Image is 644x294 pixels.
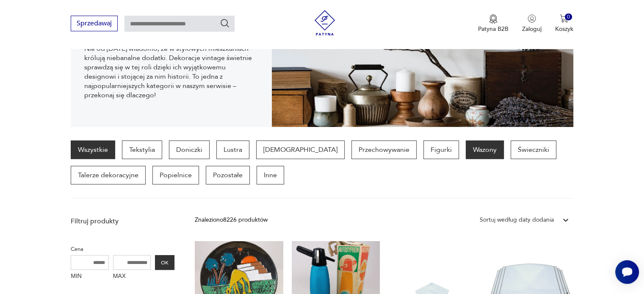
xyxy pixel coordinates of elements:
a: Figurki [423,140,459,159]
img: Patyna - sklep z meblami i dekoracjami vintage [312,10,337,36]
p: Cena [71,245,174,254]
a: Talerze dekoracyjne [71,166,146,184]
button: Patyna B2B [478,14,509,33]
p: Zaloguj [522,25,542,33]
img: Ikona koszyka [560,14,568,23]
a: Lustra [216,140,249,159]
button: Szukaj [220,18,230,28]
button: OK [155,255,174,270]
p: Nie od [DATE] wiadomo, że w stylowych mieszkaniach królują niebanalne dodatki. Dekoracje vintage ... [84,44,258,100]
a: Tekstylia [122,140,162,159]
button: Sprzedawaj [71,16,118,31]
img: Ikona medalu [489,14,498,24]
button: 0Koszyk [555,14,573,33]
a: Popielnice [152,166,199,184]
label: MAX [113,270,151,283]
a: Pozostałe [206,166,250,184]
div: Sortuj według daty dodania [480,215,554,225]
p: Koszyk [555,25,573,33]
a: Wszystkie [71,140,115,159]
a: Inne [257,166,284,184]
div: Znaleziono 8226 produktów [195,215,268,225]
button: Zaloguj [522,14,542,33]
a: Sprzedawaj [71,21,118,27]
a: Ikona medaluPatyna B2B [478,14,509,33]
label: MIN [71,270,109,283]
a: Doniczki [169,140,210,159]
div: 0 [565,14,572,21]
p: Filtruj produkty [71,217,174,226]
a: Przechowywanie [351,140,417,159]
a: Wazony [466,140,504,159]
p: Patyna B2B [478,25,509,33]
iframe: Smartsupp widget button [615,260,639,284]
a: [DEMOGRAPHIC_DATA] [256,140,345,159]
a: Świeczniki [511,140,556,159]
img: Ikonka użytkownika [528,14,536,23]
